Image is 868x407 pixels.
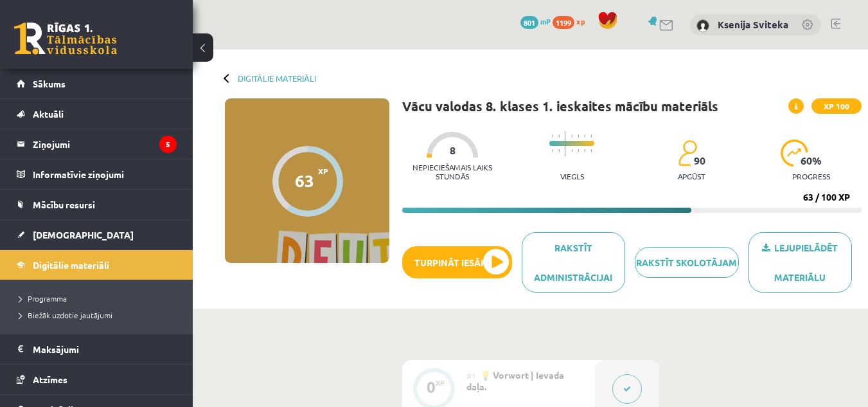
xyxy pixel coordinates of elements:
legend: Informatīvie ziņojumi [33,159,177,189]
p: apgūst [678,172,705,181]
a: Biežāk uzdotie jautājumi [19,309,180,321]
span: XP [318,167,328,176]
div: 0 [427,381,436,393]
img: icon-short-line-57e1e144782c952c97e751825c79c345078a6d821885a25fce030b3d8c18986b.svg [558,149,560,152]
a: Programma [19,293,180,304]
img: Ksenija Sviteka [696,19,709,32]
a: Rīgas 1. Tālmācības vidusskola [14,23,117,55]
span: Atzīmes [33,374,67,385]
img: icon-short-line-57e1e144782c952c97e751825c79c345078a6d821885a25fce030b3d8c18986b.svg [552,149,553,152]
span: 60 % [801,155,822,167]
img: icon-short-line-57e1e144782c952c97e751825c79c345078a6d821885a25fce030b3d8c18986b.svg [558,134,560,138]
a: Maksājumi [17,334,177,364]
img: icon-short-line-57e1e144782c952c97e751825c79c345078a6d821885a25fce030b3d8c18986b.svg [584,134,585,138]
span: Mācību resursi [33,199,95,210]
a: Aktuāli [17,99,177,129]
a: 1199 xp [553,16,591,26]
a: Ksenija Sviteka [718,18,788,31]
img: icon-short-line-57e1e144782c952c97e751825c79c345078a6d821885a25fce030b3d8c18986b.svg [578,149,579,152]
span: XP 100 [811,98,862,114]
p: progress [792,172,830,181]
a: Sākums [17,69,177,98]
a: Informatīvie ziņojumi [17,159,177,189]
span: 1199 [553,16,574,29]
span: Biežāk uzdotie jautājumi [19,310,112,320]
span: 90 [694,155,705,167]
img: icon-short-line-57e1e144782c952c97e751825c79c345078a6d821885a25fce030b3d8c18986b.svg [571,134,572,138]
img: icon-short-line-57e1e144782c952c97e751825c79c345078a6d821885a25fce030b3d8c18986b.svg [578,134,579,138]
img: icon-short-line-57e1e144782c952c97e751825c79c345078a6d821885a25fce030b3d8c18986b.svg [571,149,572,152]
span: [DEMOGRAPHIC_DATA] [33,229,134,240]
span: Programma [19,293,67,303]
div: 63 [295,171,314,190]
span: #1 [466,370,476,381]
span: 8 [450,145,456,156]
img: students-c634bb4e5e11cddfef0936a35e636f08e4e9abd3cc4e673bd6f9a4125e45ecb1.svg [678,140,696,167]
img: icon-long-line-d9ea69661e0d244f92f715978eff75569469978d946b2353a9bb055b3ed8787d.svg [565,131,566,156]
legend: Ziņojumi [33,129,177,159]
span: 💡 Vorwort | Ievada daļa. [466,369,564,392]
i: 5 [159,136,177,153]
span: Aktuāli [33,108,64,120]
h1: Vācu valodas 8. klases 1. ieskaites mācību materiāls [402,98,718,114]
a: Rakstīt administrācijai [522,232,625,293]
a: Mācību resursi [17,190,177,219]
span: mP [540,16,551,26]
p: Viegls [560,172,584,181]
img: icon-short-line-57e1e144782c952c97e751825c79c345078a6d821885a25fce030b3d8c18986b.svg [590,149,592,152]
img: icon-progress-161ccf0a02000e728c5f80fcf4c31c7af3da0e1684b2b1d7c360e028c24a22f1.svg [781,140,808,167]
a: Atzīmes [17,365,177,394]
a: Digitālie materiāli [17,250,177,280]
p: Nepieciešamais laiks stundās [402,163,502,181]
a: Digitālie materiāli [238,73,316,83]
a: [DEMOGRAPHIC_DATA] [17,220,177,249]
img: icon-short-line-57e1e144782c952c97e751825c79c345078a6d821885a25fce030b3d8c18986b.svg [590,134,592,138]
legend: Maksājumi [33,334,177,364]
img: icon-short-line-57e1e144782c952c97e751825c79c345078a6d821885a25fce030b3d8c18986b.svg [552,134,553,138]
span: Sākums [33,78,66,89]
a: 801 mP [520,16,551,26]
a: Rakstīt skolotājam [635,247,738,278]
a: Ziņojumi5 [17,129,177,159]
img: icon-short-line-57e1e144782c952c97e751825c79c345078a6d821885a25fce030b3d8c18986b.svg [584,149,585,152]
a: Lejupielādēt materiālu [748,232,852,293]
button: Turpināt iesākto [402,246,512,278]
span: 801 [520,16,538,29]
div: XP [436,379,445,386]
span: Digitālie materiāli [33,259,109,271]
span: xp [576,16,585,26]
